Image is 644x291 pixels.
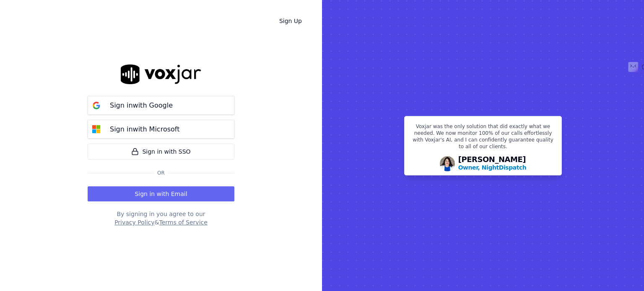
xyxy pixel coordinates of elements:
div: By signing in you agree to our & [88,210,234,227]
div: [PERSON_NAME] [458,156,527,172]
button: Terms of Service [159,218,207,227]
button: Sign inwith Microsoft [88,120,234,139]
p: Sign in with Microsoft [110,124,179,134]
img: google Sign in button [88,97,105,114]
img: logo [121,64,201,84]
img: Avatar [440,156,455,171]
img: microsoft Sign in button [88,121,105,138]
a: Sign Up [273,13,309,28]
button: Privacy Policy [114,218,154,227]
span: Or [154,170,168,176]
p: Voxjar was the only solution that did exactly what we needed. We now monitor 100% of our calls ef... [410,123,556,153]
button: Sign inwith Google [88,96,234,115]
button: Sign in with Email [88,186,234,201]
p: Sign in with Google [110,100,173,111]
a: Sign in with SSO [88,144,234,160]
p: Owner, NightDispatch [458,163,527,172]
